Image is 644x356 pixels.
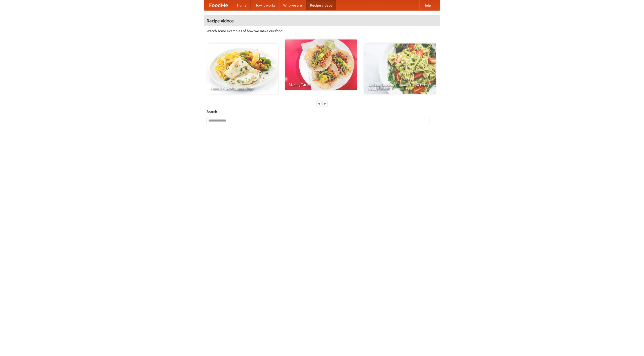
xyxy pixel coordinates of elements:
[317,100,321,107] div: «
[364,44,436,94] a: An Easy, Summery Tomato Pasta That's Ready for Fall
[210,87,274,90] span: French Fries Fish and Chips
[207,28,437,33] p: Watch some examples of how we make our food!
[306,0,336,10] a: Recipe videos
[368,83,432,90] span: An Easy, Summery Tomato Pasta That's Ready for Fall
[233,0,251,10] a: Home
[289,83,353,86] span: Making Tacos
[204,16,440,26] h4: Recipe videos
[419,0,435,10] a: Help
[207,44,278,94] a: French Fries Fish and Chips
[204,0,233,10] a: FoodMe
[323,100,327,107] div: »
[251,0,279,10] a: How it works
[279,0,306,10] a: Who we are
[207,109,437,114] h5: Search
[285,39,357,90] a: Making Tacos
